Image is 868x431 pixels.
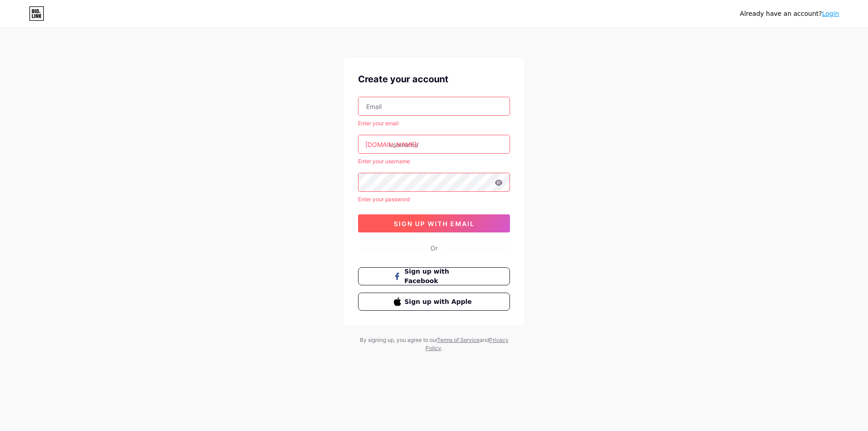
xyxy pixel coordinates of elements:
[358,119,510,128] div: Enter your email
[358,293,510,311] button: Sign up with Apple
[359,135,509,153] input: username
[437,336,480,343] a: Terms of Service
[405,297,475,307] span: Sign up with Apple
[357,336,511,352] div: By signing up, you agree to our and .
[822,10,839,17] a: Login
[358,267,510,285] button: Sign up with Facebook
[358,214,510,232] button: sign up with email
[358,195,510,204] div: Enter your password
[358,72,510,86] div: Create your account
[359,97,509,115] input: Email
[740,9,839,19] div: Already have an account?
[358,157,510,166] div: Enter your username
[365,140,419,149] div: [DOMAIN_NAME]/
[394,220,475,227] span: sign up with email
[430,243,438,253] div: Or
[405,267,475,286] span: Sign up with Facebook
